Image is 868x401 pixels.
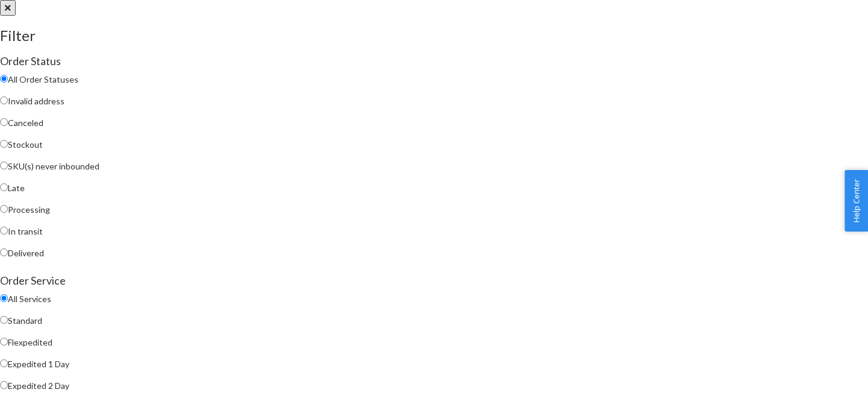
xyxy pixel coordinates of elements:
span: Canceled [8,118,43,128]
span: All Services [8,294,51,304]
span: All Order Statuses [8,74,78,84]
span: Processing [8,204,50,215]
span: Standard [8,315,42,326]
span: SKU(s) never inbounded [8,161,99,171]
span: Invalid address [8,96,64,106]
span: In transit [8,226,43,236]
span: Expedited 2 Day [8,380,69,391]
span: Stockout [8,139,43,150]
span: Delivered [8,248,44,258]
span: Flexpedited [8,337,52,347]
span: Expedited 1 Day [8,359,69,369]
span: Late [8,183,25,193]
